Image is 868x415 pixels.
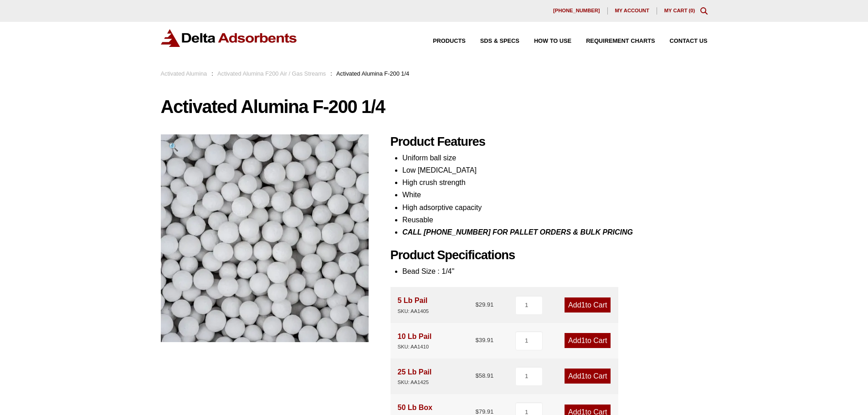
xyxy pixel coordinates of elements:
span: SDS & SPECS [480,38,519,44]
span: [PHONE_NUMBER] [553,8,600,13]
div: SKU: AA1405 [398,307,429,316]
div: 5 Lb Pail [398,294,429,315]
a: Add1to Cart [565,333,611,348]
a: Products [418,38,466,44]
img: Activated Alumina F-200 1/4 [161,134,369,342]
a: View full-screen image gallery [161,134,186,159]
bdi: 79.91 [475,408,493,415]
a: SDS & SPECS [466,38,519,44]
span: $ [475,408,478,415]
li: High adsorptive capacity [402,201,708,214]
li: Reusable [402,214,708,226]
a: My account [608,7,657,15]
span: Products [433,38,466,44]
span: 1 [581,372,586,380]
span: : [330,70,332,77]
bdi: 58.91 [475,372,493,379]
a: Requirement Charts [571,38,655,44]
bdi: 29.91 [475,301,493,308]
span: 🔍 [168,142,179,152]
span: 1 [581,301,586,309]
a: Activated Alumina F200 Air / Gas Streams [217,70,326,77]
span: Activated Alumina F-200 1/4 [336,70,409,77]
bdi: 39.91 [475,337,493,343]
div: SKU: AA1410 [398,343,432,351]
li: Low [MEDICAL_DATA] [402,164,708,176]
i: CALL [PHONE_NUMBER] FOR PALLET ORDERS & BULK PRICING [402,228,633,236]
li: Bead Size : 1/4" [402,265,708,277]
div: 25 Lb Pail [398,366,432,387]
h2: Product Specifications [390,248,708,263]
span: : [211,70,213,77]
a: Add1to Cart [565,297,611,313]
img: Delta Adsorbents [161,29,298,47]
li: Uniform ball size [402,152,708,164]
span: My account [615,8,649,13]
span: $ [475,372,478,379]
span: Contact Us [670,38,708,44]
a: Activated Alumina F-200 1/4 [161,234,369,241]
span: $ [475,337,478,343]
span: Requirement Charts [586,38,655,44]
li: High crush strength [402,176,708,189]
a: Add1to Cart [565,369,611,384]
a: Activated Alumina [161,70,207,77]
a: My Cart (0) [664,8,695,13]
a: How to Use [519,38,571,44]
span: $ [475,301,478,308]
li: White [402,189,708,201]
a: Contact Us [655,38,708,44]
span: How to Use [534,38,571,44]
div: SKU: AA1425 [398,378,432,387]
a: [PHONE_NUMBER] [546,7,608,15]
div: 10 Lb Pail [398,330,432,351]
span: 0 [690,8,693,13]
h2: Product Features [390,134,708,149]
h1: Activated Alumina F-200 1/4 [161,97,708,116]
div: Toggle Modal Content [700,7,708,15]
span: 1 [581,337,586,344]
